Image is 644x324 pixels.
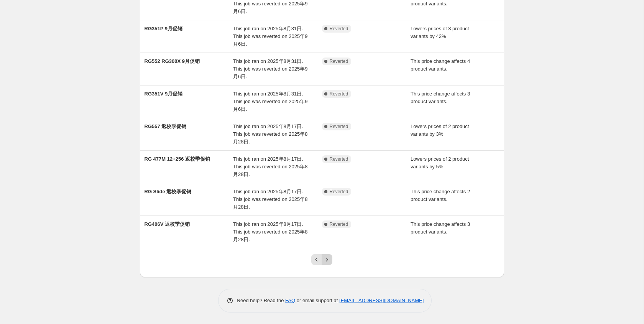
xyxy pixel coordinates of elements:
span: This price change affects 3 product variants. [411,221,470,235]
span: This job ran on 2025年8月17日. This job was reverted on 2025年8月28日. [233,123,307,145]
span: RG351P 9月促销 [145,26,182,31]
span: RG 477M 12+256 返校季促销 [145,156,210,162]
span: Lowers prices of 2 product variants by 3% [411,123,469,137]
span: Reverted [330,221,348,227]
span: RG557 返校季促销 [145,123,187,129]
span: Reverted [330,91,348,97]
span: This price change affects 4 product variants. [411,58,470,72]
nav: Pagination [311,254,332,265]
span: RG406V 返校季促销 [145,221,190,227]
span: This job ran on 2025年8月31日. This job was reverted on 2025年9月6日. [233,26,307,47]
span: Reverted [330,26,348,32]
span: This job ran on 2025年8月17日. This job was reverted on 2025年8月28日. [233,221,307,242]
span: This job ran on 2025年8月31日. This job was reverted on 2025年9月6日. [233,58,307,79]
span: RG552 RG300X 9月促销 [145,58,200,64]
span: This price change affects 3 product variants. [411,91,470,104]
span: This job ran on 2025年8月17日. This job was reverted on 2025年8月28日. [233,156,307,177]
button: Previous [311,254,322,265]
span: Reverted [330,156,348,162]
span: Need help? Read the [237,298,286,303]
span: This job ran on 2025年8月31日. This job was reverted on 2025年9月6日. [233,91,307,112]
span: Reverted [330,189,348,195]
span: Reverted [330,123,348,130]
span: Lowers prices of 3 product variants by 42% [411,26,469,39]
span: This price change affects 2 product variants. [411,189,470,202]
span: This job ran on 2025年8月17日. This job was reverted on 2025年8月28日. [233,189,307,210]
span: or email support at [295,298,339,303]
span: RG Slide 返校季促销 [145,189,192,194]
span: Lowers prices of 2 product variants by 5% [411,156,469,169]
a: FAQ [285,298,295,303]
span: Reverted [330,58,348,64]
a: [EMAIL_ADDRESS][DOMAIN_NAME] [339,298,424,303]
span: RG351V 9月促销 [145,91,183,97]
button: Next [322,254,332,265]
